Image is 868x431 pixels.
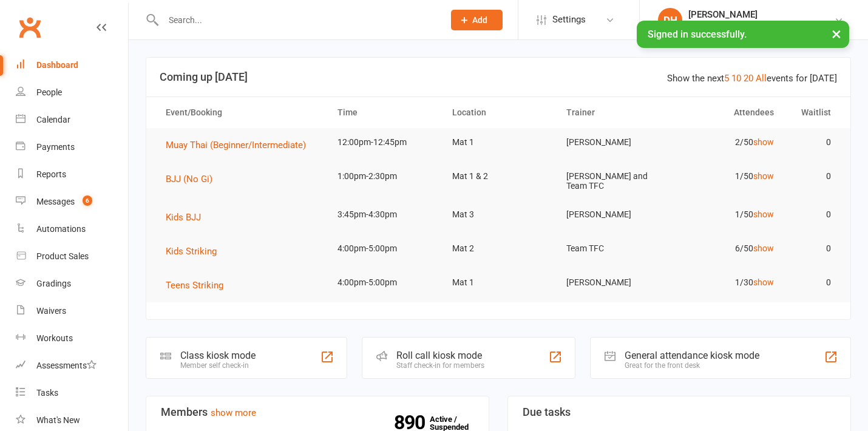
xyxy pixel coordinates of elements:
td: [PERSON_NAME] [555,200,670,229]
button: BJJ (No Gi) [166,172,221,186]
td: 0 [785,234,842,263]
button: Muay Thai (Beginner/Intermediate) [166,138,314,152]
td: Mat 1 [441,128,556,157]
div: Product Sales [36,251,89,261]
span: Muay Thai (Beginner/Intermediate) [166,140,306,151]
div: Staff check-in for members [396,361,484,370]
button: Teens Striking [166,278,232,293]
td: 6/50 [670,234,785,263]
input: Search... [160,12,435,29]
div: Payments [36,142,75,152]
div: Messages [36,197,75,206]
div: Workouts [36,333,73,343]
th: Waitlist [785,97,842,128]
td: [PERSON_NAME] [555,128,670,157]
a: show more [211,407,256,418]
span: Teens Striking [166,280,223,291]
div: The Fight Centre [GEOGRAPHIC_DATA] [688,20,834,31]
td: [PERSON_NAME] [555,268,670,297]
div: Class kiosk mode [180,350,256,361]
a: Assessments [16,352,128,379]
td: 0 [785,128,842,157]
span: Add [472,15,487,25]
h3: Coming up [DATE] [160,71,837,83]
span: Signed in successfully. [648,29,747,40]
div: What's New [36,415,80,425]
div: Reports [36,169,66,179]
td: Mat 2 [441,234,556,263]
a: Waivers [16,297,128,325]
a: Reports [16,161,128,188]
td: 1:00pm-2:30pm [327,162,441,191]
td: 3:45pm-4:30pm [327,200,441,229]
a: 5 [724,73,729,84]
td: Team TFC [555,234,670,263]
td: 0 [785,268,842,297]
td: 1/50 [670,200,785,229]
div: [PERSON_NAME] [688,9,834,20]
a: Gradings [16,270,128,297]
span: Kids Striking [166,246,217,257]
div: DH [658,8,682,32]
td: 0 [785,162,842,191]
a: Product Sales [16,243,128,270]
button: Kids Striking [166,244,225,259]
a: show [753,243,774,253]
td: Mat 1 [441,268,556,297]
div: Roll call kiosk mode [396,350,484,361]
td: 2/50 [670,128,785,157]
div: Dashboard [36,60,78,70]
a: Clubworx [15,12,45,42]
span: Kids BJJ [166,212,201,223]
span: 6 [83,195,92,206]
h3: Due tasks [523,406,836,418]
td: 1/30 [670,268,785,297]
th: Time [327,97,441,128]
span: Settings [552,6,586,33]
div: Waivers [36,306,66,316]
a: show [753,209,774,219]
div: Great for the front desk [625,361,759,370]
th: Trainer [555,97,670,128]
button: Kids BJJ [166,210,209,225]
div: Automations [36,224,86,234]
td: Mat 1 & 2 [441,162,556,191]
a: 10 [731,73,741,84]
a: show [753,137,774,147]
a: show [753,277,774,287]
div: People [36,87,62,97]
td: [PERSON_NAME] and Team TFC [555,162,670,200]
a: Automations [16,215,128,243]
td: 12:00pm-12:45pm [327,128,441,157]
th: Attendees [670,97,785,128]
button: × [826,21,847,47]
div: Calendar [36,115,70,124]
span: BJJ (No Gi) [166,174,212,185]
div: Tasks [36,388,58,398]
div: Assessments [36,361,97,370]
div: Gradings [36,279,71,288]
th: Event/Booking [155,97,327,128]
a: Messages 6 [16,188,128,215]
button: Add [451,10,503,30]
td: 4:00pm-5:00pm [327,268,441,297]
a: Payments [16,134,128,161]
div: General attendance kiosk mode [625,350,759,361]
td: Mat 3 [441,200,556,229]
div: Member self check-in [180,361,256,370]
a: All [756,73,767,84]
a: Dashboard [16,52,128,79]
a: Tasks [16,379,128,407]
a: Workouts [16,325,128,352]
div: Show the next events for [DATE] [667,71,837,86]
td: 4:00pm-5:00pm [327,234,441,263]
a: show [753,171,774,181]
td: 0 [785,200,842,229]
th: Location [441,97,556,128]
a: Calendar [16,106,128,134]
a: People [16,79,128,106]
h3: Members [161,406,474,418]
a: 20 [744,73,753,84]
td: 1/50 [670,162,785,191]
